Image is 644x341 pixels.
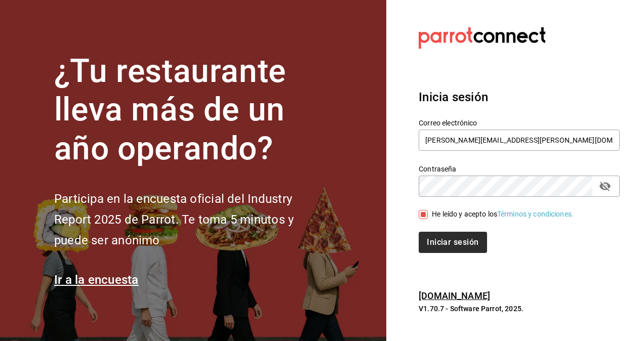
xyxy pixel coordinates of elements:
button: Iniciar sesión [419,232,487,253]
div: He leído y acepto los [432,209,574,220]
a: Términos y condiciones. [497,210,574,218]
h2: Participa en la encuesta oficial del Industry Report 2025 de Parrot. Te toma 5 minutos y puede se... [54,189,328,250]
input: Ingresa tu correo electrónico [419,130,620,151]
label: Contraseña [419,165,620,172]
button: Campo de contraseña [596,178,614,195]
label: Correo electrónico [419,119,620,126]
p: V1.70.7 - Software Parrot, 2025. [419,304,620,314]
a: Ir a la encuesta [54,273,139,287]
h1: ¿Tu restaurante lleva más de un año operando? [54,52,328,168]
h3: Inicia sesión [419,88,620,106]
a: [DOMAIN_NAME] [419,290,490,301]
